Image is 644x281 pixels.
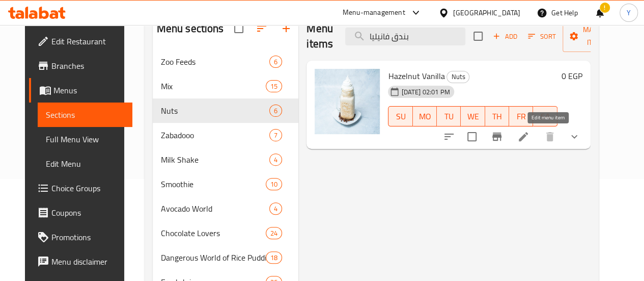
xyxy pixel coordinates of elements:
[563,20,631,52] button: Manage items
[525,29,558,44] button: Sort
[153,123,299,147] div: Zabadooo7
[441,109,457,124] span: TU
[46,158,124,170] span: Edit Menu
[161,251,266,264] span: Dangerous World of Rice Pudding
[270,204,282,214] span: 4
[51,207,124,219] span: Coupons
[437,106,461,126] button: TU
[161,227,266,239] span: Chocolate Lovers
[249,16,274,41] span: Sort sections
[388,68,444,84] span: Hazelnut Vanilla
[397,87,454,97] span: [DATE] 02:01 PM
[266,228,282,238] span: 24
[38,151,132,176] a: Edit Menu
[46,109,124,121] span: Sections
[269,56,282,68] div: items
[153,147,299,172] div: Milk Shake4
[153,49,299,74] div: Zoo Feeds6
[270,57,282,67] span: 6
[161,105,270,117] span: Nuts
[446,71,469,83] div: Nuts
[51,256,124,268] span: Menu disclaimer
[266,251,282,264] div: items
[38,103,132,127] a: Sections
[266,178,282,190] div: items
[51,182,124,194] span: Choice Groups
[269,129,282,141] div: items
[29,249,132,274] a: Menu disclaimer
[533,106,557,126] button: SA
[528,31,556,42] span: Sort
[153,245,299,270] div: Dangerous World of Rice Pudding18
[467,25,489,47] span: Select section
[153,98,299,123] div: Nuts6
[465,109,481,124] span: WE
[153,221,299,245] div: Chocolate Lovers24
[266,180,282,189] span: 10
[437,124,461,149] button: sort-choices
[489,29,521,44] button: Add
[274,16,298,41] button: Add section
[315,69,380,134] img: Hazelnut Vanilla
[485,106,509,126] button: TH
[489,29,521,44] span: Add item
[228,18,249,39] span: Select all sections
[343,7,405,19] div: Menu-management
[413,106,437,126] button: MO
[161,129,270,141] span: Zabadooo
[538,124,562,149] button: delete
[161,56,270,68] span: Zoo Feeds
[345,28,465,45] input: search
[51,60,124,72] span: Branches
[269,105,282,117] div: items
[461,106,485,126] button: WE
[51,35,124,47] span: Edit Restaurant
[513,109,529,124] span: FR
[491,31,519,42] span: Add
[269,154,282,166] div: items
[485,124,509,149] button: Branch-specific-item
[53,84,124,96] span: Menus
[509,106,533,126] button: FR
[270,131,282,140] span: 7
[46,133,124,145] span: Full Menu View
[269,202,282,215] div: items
[562,69,582,83] h6: 0 EGP
[306,21,333,52] h2: Menu items
[153,172,299,196] div: Smoothie10
[270,155,282,165] span: 4
[266,82,282,91] span: 15
[447,71,469,83] span: Nuts
[266,227,282,239] div: items
[417,109,433,124] span: MO
[627,7,631,18] span: Y
[161,202,270,215] span: Avocado World
[153,196,299,221] div: Avocado World4
[29,200,132,225] a: Coupons
[537,109,553,124] span: SA
[153,74,299,98] div: Mix15
[29,78,132,103] a: Menus
[461,126,483,147] span: Select to update
[51,231,124,243] span: Promotions
[29,225,132,249] a: Promotions
[161,178,266,190] span: Smoothie
[453,7,520,18] div: [GEOGRAPHIC_DATA]
[270,106,282,116] span: 6
[29,54,132,78] a: Branches
[161,80,266,92] span: Mix
[266,80,282,92] div: items
[489,109,505,124] span: TH
[388,106,412,126] button: SU
[266,253,282,263] span: 18
[29,176,132,200] a: Choice Groups
[161,154,270,166] span: Milk Shake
